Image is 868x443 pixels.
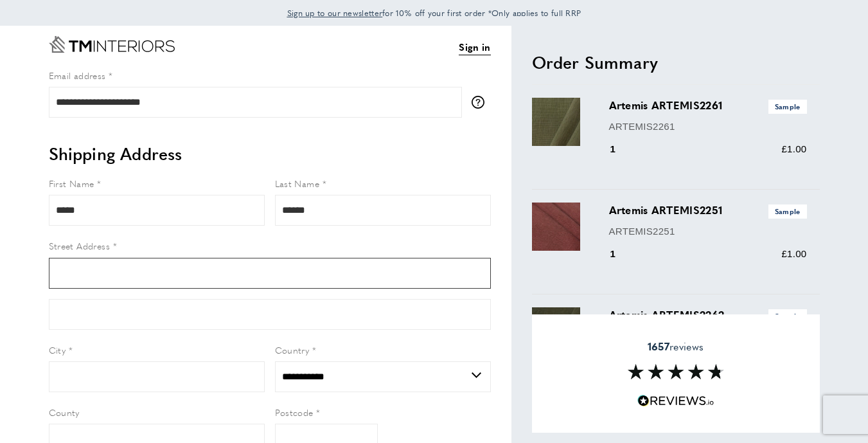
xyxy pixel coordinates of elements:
[768,100,807,113] span: Sample
[609,246,634,262] div: 1
[532,203,580,251] img: Artemis ARTEMIS2251
[459,39,490,55] a: Sign in
[287,7,383,19] span: Sign up to our newsletter
[49,406,80,419] span: County
[287,7,581,19] span: for 10% off your first order *Only applies to full RRP
[49,142,491,165] h2: Shipping Address
[609,203,807,218] h3: Artemis ARTEMIS2251
[781,143,806,154] span: £1.00
[609,141,634,157] div: 1
[609,224,807,239] p: ARTEMIS2251
[768,309,807,323] span: Sample
[49,239,111,252] span: Street Address
[275,343,310,356] span: Country
[275,406,314,419] span: Postcode
[609,307,807,323] h3: Artemis ARTEMIS2262
[609,119,807,134] p: ARTEMIS2261
[275,177,320,190] span: Last Name
[49,177,94,190] span: First Name
[648,339,669,354] strong: 1657
[648,340,704,353] span: reviews
[49,69,106,82] span: Email address
[781,248,806,259] span: £1.00
[532,98,580,146] img: Artemis ARTEMIS2261
[768,204,807,218] span: Sample
[532,51,820,74] h2: Order Summary
[49,343,66,356] span: City
[609,98,807,113] h3: Artemis ARTEMIS2261
[49,36,175,53] a: Go to Home page
[637,395,714,407] img: Reviews.io 5 stars
[472,96,491,109] button: More information
[287,6,383,19] a: Sign up to our newsletter
[628,364,724,379] img: Reviews section
[532,307,580,356] img: Artemis ARTEMIS2262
